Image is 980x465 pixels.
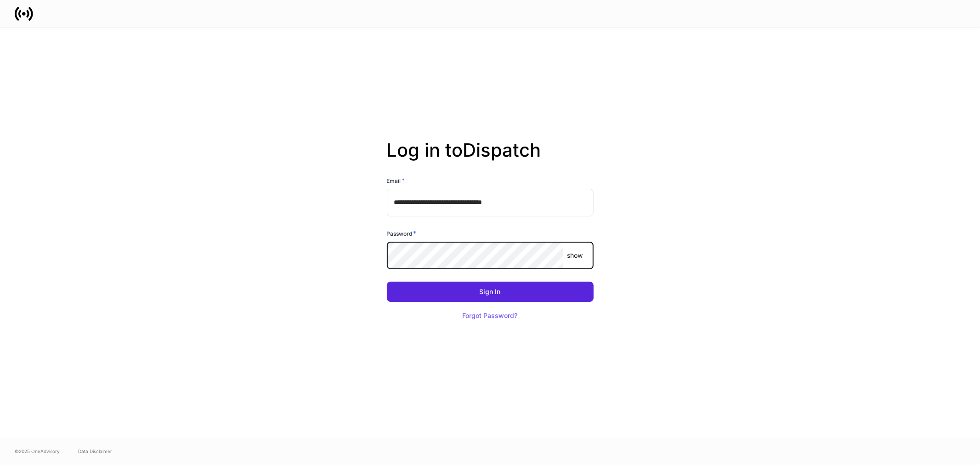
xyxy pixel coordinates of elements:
[387,229,417,238] h6: Password
[78,448,112,455] a: Data Disclaimer
[463,312,518,319] div: Forgot Password?
[15,448,60,455] span: © 2025 OneAdvisory
[480,289,501,295] div: Sign In
[387,176,405,185] h6: Email
[387,139,594,176] h2: Log in to Dispatch
[387,282,594,302] button: Sign In
[567,251,583,260] p: show
[451,306,529,326] button: Forgot Password?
